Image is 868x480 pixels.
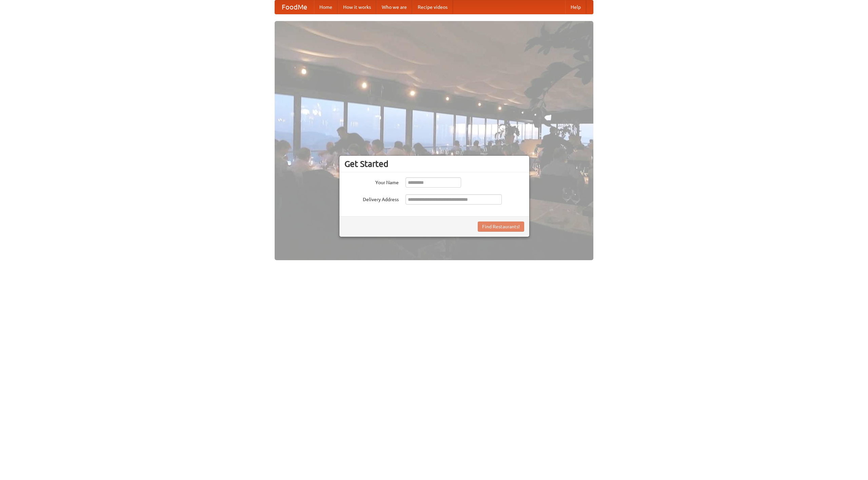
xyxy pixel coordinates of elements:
a: Who we are [376,0,412,14]
a: Recipe videos [412,0,453,14]
label: Your Name [344,177,399,186]
a: FoodMe [275,0,314,14]
a: How it works [338,0,376,14]
a: Help [565,0,586,14]
label: Delivery Address [344,194,399,203]
a: Home [314,0,338,14]
button: Find Restaurants! [478,222,524,232]
h3: Get Started [344,159,524,169]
